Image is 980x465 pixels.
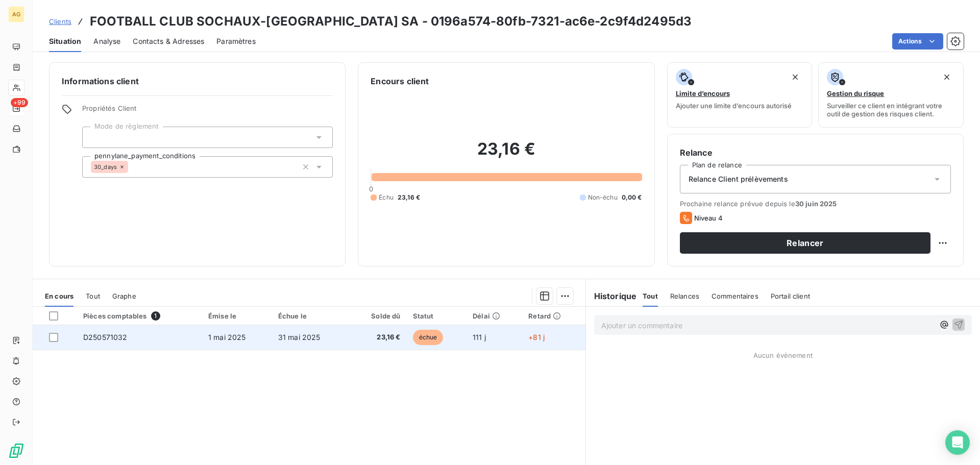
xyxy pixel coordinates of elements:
[278,312,342,320] div: Échue le
[667,62,813,128] button: Limite d’encoursAjouter une limite d’encours autorisé
[528,312,579,320] div: Retard
[8,6,24,22] div: AG
[93,36,120,46] span: Analyse
[771,292,810,300] span: Portail client
[676,102,792,110] span: Ajouter une limite d’encours autorisé
[680,200,951,208] span: Prochaine relance prévue depuis le
[892,33,943,50] button: Actions
[795,200,837,208] span: 30 juin 2025
[83,311,196,321] div: Pièces comptables
[49,16,71,27] a: Clients
[473,333,486,341] span: 111 j
[8,443,24,459] img: Logo LeanPay
[680,146,951,159] h6: Relance
[62,75,333,87] h6: Informations client
[694,214,723,222] span: Niveau 4
[827,102,955,118] span: Surveiller ce client en intégrant votre outil de gestion des risques client.
[112,292,136,300] span: Graphe
[945,430,970,455] div: Open Intercom Messenger
[151,311,160,321] span: 1
[11,98,28,107] span: +99
[413,330,444,345] span: échue
[133,36,204,46] span: Contacts & Adresses
[413,312,461,320] div: Statut
[818,62,964,128] button: Gestion du risqueSurveiller ce client en intégrant votre outil de gestion des risques client.
[473,312,516,320] div: Délai
[528,333,545,341] span: +81 j
[588,193,618,202] span: Non-échu
[86,292,100,300] span: Tout
[622,193,642,202] span: 0,00 €
[216,36,256,46] span: Paramètres
[355,332,401,342] span: 23,16 €
[398,193,420,202] span: 23,16 €
[45,292,73,300] span: En cours
[753,351,813,359] span: Aucun évènement
[371,75,429,87] h6: Encours client
[369,185,373,193] span: 0
[680,232,930,254] button: Relancer
[90,12,692,31] h3: FOOTBALL CLUB SOCHAUX-[GEOGRAPHIC_DATA] SA - 0196a574-80fb-7321-ac6e-2c9f4d2495d3
[379,193,394,202] span: Échu
[689,174,788,184] span: Relance Client prélèvements
[712,292,758,300] span: Commentaires
[371,139,642,169] h2: 23,16 €
[8,100,24,116] a: +99
[670,292,699,300] span: Relances
[355,312,401,320] div: Solde dû
[208,333,246,341] span: 1 mai 2025
[278,333,321,341] span: 31 mai 2025
[208,312,266,320] div: Émise le
[82,104,333,118] span: Propriétés Client
[91,133,99,142] input: Ajouter une valeur
[676,89,730,97] span: Limite d’encours
[827,89,884,97] span: Gestion du risque
[49,36,81,46] span: Situation
[586,290,637,302] h6: Historique
[128,162,136,172] input: Ajouter une valeur
[94,164,117,170] span: 30_days
[49,17,71,26] span: Clients
[643,292,658,300] span: Tout
[83,333,128,341] span: D250571032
